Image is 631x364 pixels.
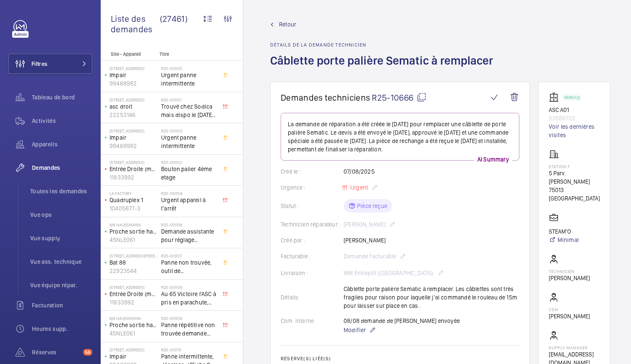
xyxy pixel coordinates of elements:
p: Impair [110,133,158,142]
h2: R20-00010 [161,347,216,352]
span: Modifier [344,326,366,334]
p: 45NLE061 [110,329,158,338]
h2: R20-00002 [161,160,216,165]
span: Au 65 Victoire l'ASC à pris en parachute, toutes les sécu coupé, il est au 3 ème, asc sans machin... [161,290,216,307]
h2: R20-00006 [161,222,216,227]
p: 99468982 [110,142,158,150]
span: Urgent panne intermittente [161,133,216,150]
h2: R20-00004 [161,191,216,196]
p: Quadruplex 1 [110,196,158,204]
span: Facturation [32,301,92,309]
p: [PERSON_NAME] [549,274,590,282]
p: 99468982 [110,79,158,88]
p: asc droit [110,102,158,111]
p: 6/8 Haussmann [110,222,158,227]
span: Liste des demandes [111,13,160,34]
span: Demandes techniciens [281,92,370,103]
p: Proche sortie hall Pelletier [110,227,158,236]
p: 6/8 Haussmann [110,316,158,321]
p: La Factory [110,191,158,196]
p: Working [564,96,579,99]
span: Urgent appareil à l’arrêt [161,196,216,213]
button: Filtres [8,54,92,74]
span: Heures supp. [32,325,92,333]
img: elevator.svg [549,92,562,102]
span: Vue ops [30,211,92,219]
p: Supply manager [549,345,600,350]
p: Technicien [549,269,590,274]
p: 75013 [GEOGRAPHIC_DATA] [549,186,600,203]
p: 22253146 [110,111,158,119]
h2: R20-00007 [161,253,216,258]
p: [STREET_ADDRESS] [110,97,158,102]
p: [STREET_ADDRESS] [110,347,158,352]
span: Tableau de bord [32,93,92,101]
p: 22923544 [110,267,158,275]
span: 56 [83,349,92,356]
span: Bouton palier 4ème etage [161,165,216,182]
p: 11833992 [110,298,158,307]
p: Entrée Droite (monte-charge) [110,165,158,173]
p: AI Summary [474,155,512,164]
span: Activités [32,117,92,125]
p: Bat 88 [110,258,158,267]
span: Retour [279,20,296,29]
span: Appareils [32,140,92,148]
p: [STREET_ADDRESS] [110,128,158,133]
span: Panne non trouvée, outil de déverouillouge impératif pour le diagnostic [161,258,216,275]
span: Vue supply [30,234,92,242]
h2: R20-00008 [161,285,216,290]
a: Voir les dernières visites [549,122,600,139]
p: 53589723 [549,114,600,122]
h2: R20-00001 [161,97,216,102]
p: [STREET_ADDRESS] [110,160,158,165]
h2: R20-00005 [161,66,216,71]
span: Demandes [32,164,92,172]
span: Vue ass. technique [30,257,92,266]
h2: R20-00003 [161,128,216,133]
p: Impair [110,352,158,361]
p: 10405877-3 [110,204,158,213]
span: Toutes les demandes [30,187,92,195]
p: Site - Appareil [101,51,156,57]
p: 5 Parv. [PERSON_NAME] [549,169,600,186]
h2: Réserve(s) liée(s) [281,356,519,361]
p: La demande de réparation a été créée le [DATE] pour remplacer une câblette de porte palière Semat... [288,120,512,153]
p: Station F [549,164,600,169]
h2: Détails de la demande technicien [270,42,498,48]
span: Réserves [32,348,80,356]
p: Impair [110,71,158,79]
p: 11833992 [110,173,158,182]
a: Minimal [549,236,579,244]
p: 45NLE061 [110,236,158,244]
p: [STREET_ADDRESS] [110,66,158,71]
span: Panne répétitive non trouvée demande assistance expert technique [161,321,216,338]
span: R25-10666 [372,92,427,103]
p: [STREET_ADDRESS] [110,285,158,290]
h1: Câblette porte palière Sematic à remplacer [270,53,498,82]
span: Filtres [31,60,47,68]
p: Titre [159,51,215,57]
p: [PERSON_NAME] [549,312,590,320]
span: Trouvé chez Sodica mais dispo le [DATE] [URL][DOMAIN_NAME] [161,102,216,119]
h2: R20-00009 [161,316,216,321]
p: ASC A01 [549,106,600,114]
p: [STREET_ADDRESS][PERSON_NAME] [110,253,158,258]
p: CSM [549,307,590,312]
p: Entrée Droite (monte-charge) [110,290,158,298]
span: Demande assistante pour réglage d'opérateurs porte cabine double accès [161,227,216,244]
p: Proche sortie hall Pelletier [110,321,158,329]
span: Urgent panne intermittente [161,71,216,88]
span: Vue équipe répar. [30,281,92,289]
p: STEAM'O [549,227,579,236]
